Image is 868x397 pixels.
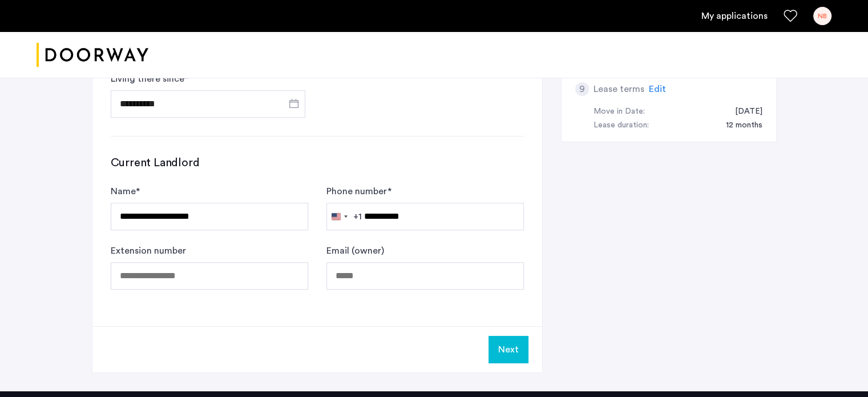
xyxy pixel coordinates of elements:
[111,72,188,86] label: Living there since *
[724,105,762,119] div: 09/01/2025
[594,105,645,119] div: Move in Date:
[287,97,301,110] button: Open calendar
[649,85,666,94] span: Edit
[594,119,649,133] div: Lease duration:
[575,82,589,96] div: 9
[714,119,762,133] div: 12 months
[784,9,797,23] a: Favorites
[326,244,384,258] label: Email (owner)
[111,155,524,171] h3: Current Landlord
[111,244,186,258] label: Extension number
[37,34,148,77] a: Cazamio logo
[813,7,831,25] div: NB
[488,336,528,363] button: Next
[111,185,140,198] label: Name *
[326,185,391,198] label: Phone number *
[353,210,362,223] div: +1
[594,82,644,96] h5: Lease terms
[37,34,148,77] img: logo
[327,203,362,230] button: Selected country
[701,9,768,23] a: My application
